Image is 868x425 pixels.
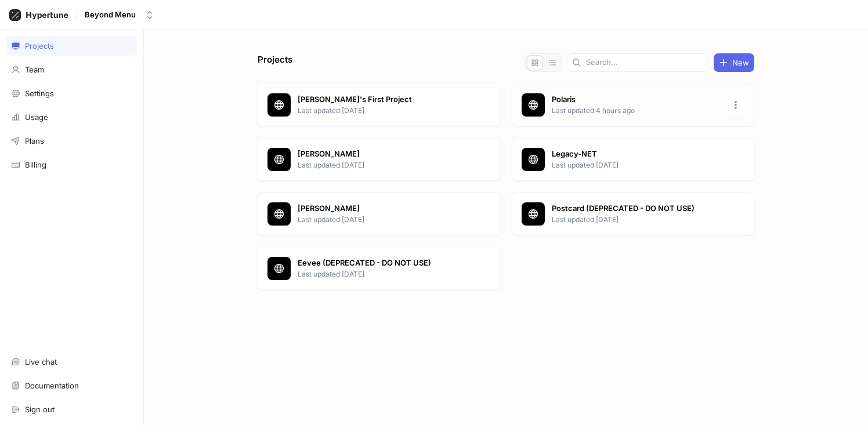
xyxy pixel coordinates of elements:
[25,112,48,122] div: Usage
[586,57,704,68] input: Search...
[552,94,720,106] p: Polaris
[714,53,754,72] button: New
[25,41,54,50] div: Projects
[298,106,466,116] p: Last updated [DATE]
[25,405,55,414] div: Sign out
[6,376,138,395] a: Documentation
[552,160,720,170] p: Last updated [DATE]
[6,107,138,127] a: Usage
[6,36,138,56] a: Projects
[298,94,466,106] p: [PERSON_NAME]'s First Project
[298,269,466,279] p: Last updated [DATE]
[6,83,138,103] a: Settings
[552,106,720,116] p: Last updated 4 hours ago
[25,381,79,390] div: Documentation
[552,215,720,225] p: Last updated [DATE]
[298,160,466,170] p: Last updated [DATE]
[552,203,720,215] p: Postcard (DEPRECATED - DO NOT USE)
[85,10,136,20] div: Beyond Menu
[6,155,138,175] a: Billing
[25,357,57,366] div: Live chat
[258,53,292,72] p: Projects
[6,60,138,79] a: Team
[25,65,44,74] div: Team
[298,148,466,160] p: [PERSON_NAME]
[298,203,466,215] p: [PERSON_NAME]
[732,59,749,66] span: New
[25,89,54,98] div: Settings
[298,215,466,225] p: Last updated [DATE]
[25,136,44,146] div: Plans
[298,257,466,269] p: Eevee (DEPRECATED - DO NOT USE)
[6,131,138,151] a: Plans
[25,160,46,169] div: Billing
[552,148,720,160] p: Legacy-NET
[80,5,159,24] button: Beyond Menu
